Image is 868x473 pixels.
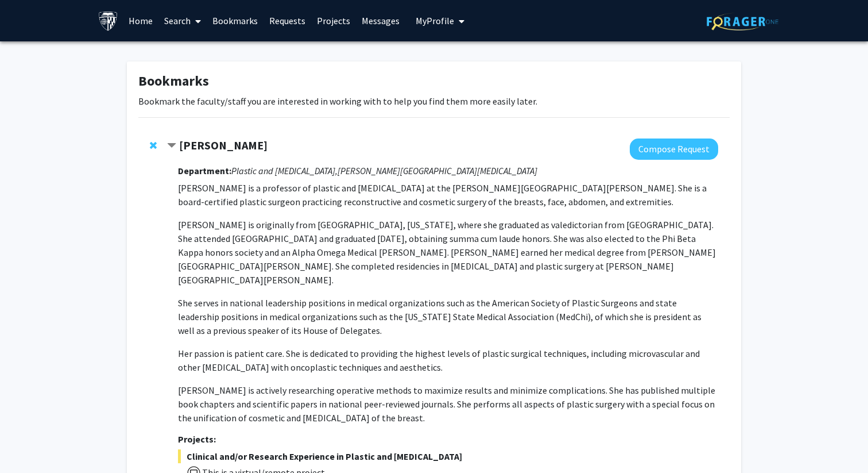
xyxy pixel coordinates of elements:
[178,218,718,287] p: [PERSON_NAME] is originally from [GEOGRAPHIC_DATA], [US_STATE], where she graduated as valedictor...
[9,421,49,464] iframe: Chat
[178,449,718,463] span: Clinical and/or Research Experience in Plastic and [MEDICAL_DATA]
[179,138,268,152] strong: [PERSON_NAME]
[178,347,718,374] p: Her passion is patient care. She is dedicated to providing the highest levels of plastic surgical...
[178,181,718,209] p: [PERSON_NAME] is a professor of plastic and [MEDICAL_DATA] at the [PERSON_NAME][GEOGRAPHIC_DATA][...
[178,383,718,425] p: [PERSON_NAME] is actively researching operative methods to maximize results and minimize complica...
[263,1,311,41] a: Requests
[138,94,730,108] p: Bookmark the faculty/staff you are interested in working with to help you find them more easily l...
[167,141,176,151] span: Contract Michele Manahan Bookmark
[356,1,405,41] a: Messages
[150,141,157,150] span: Remove Michele Manahan from bookmarks
[178,433,216,445] strong: Projects:
[178,296,718,337] p: She serves in national leadership positions in medical organizations such as the American Society...
[207,1,263,41] a: Bookmarks
[231,165,338,176] i: Plastic and [MEDICAL_DATA],
[311,1,356,41] a: Projects
[123,1,158,41] a: Home
[707,13,778,30] img: ForagerOne Logo
[158,1,207,41] a: Search
[338,165,537,176] i: [PERSON_NAME][GEOGRAPHIC_DATA][MEDICAL_DATA]
[138,73,730,90] h1: Bookmarks
[178,165,231,176] strong: Department:
[416,15,454,26] span: My Profile
[630,139,718,160] button: Compose Request to Michele Manahan
[98,11,118,31] img: Johns Hopkins University Logo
